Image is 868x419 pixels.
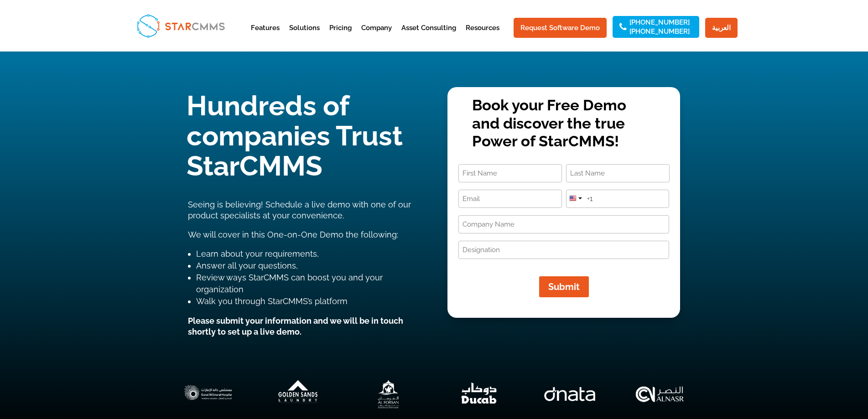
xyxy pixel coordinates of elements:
[196,249,319,259] span: Learn about your requirements,
[548,281,580,292] span: Submit
[472,96,656,150] p: Book your Free Demo and discover the true Power of StarCMMS!
[196,273,383,294] span: Review ways StarCMMS can boost you and your organization
[619,374,701,414] img: Al-Naser-cranes
[619,374,701,414] div: 6 / 7
[438,374,520,414] div: 4 / 7
[188,230,398,239] span: We will cover in this One-on-One Demo the following:
[196,261,298,270] span: Answer all your questions,
[629,19,690,26] a: [PHONE_NUMBER]
[539,276,589,297] button: Submit
[348,374,429,414] div: 3 / 7
[458,241,669,259] input: Designation
[167,374,249,414] div: 1 / 7
[458,215,669,233] input: Company Name
[348,374,429,414] img: forsan
[514,18,607,38] a: Request Software Demo
[458,190,562,208] input: Email
[188,316,403,336] strong: Please submit your information and we will be in touch shortly to set up a live demo.
[251,25,280,47] a: Features
[438,374,520,414] img: Ducab (1)
[529,374,610,414] img: dnata (1)
[401,25,456,47] a: Asset Consulting
[187,91,421,186] h1: Hundreds of companies Trust StarCMMS
[133,10,229,41] img: StarCMMS
[188,200,411,220] span: Seeing is believing! Schedule a live demo with one of our product specialists at your convenience.
[566,164,670,182] input: Last Name
[167,374,249,414] img: hospital (1)
[258,374,339,414] div: 2 / 7
[466,25,499,47] a: Resources
[258,374,339,414] img: 8 (1)
[361,25,392,47] a: Company
[566,190,670,208] input: Phone Number
[629,28,690,35] a: [PHONE_NUMBER]
[458,164,562,182] input: First Name
[329,25,352,47] a: Pricing
[529,374,610,414] div: 5 / 7
[196,296,348,306] span: Walk you through StarCMMS’s platform
[705,18,738,38] a: العربية
[289,25,320,47] a: Solutions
